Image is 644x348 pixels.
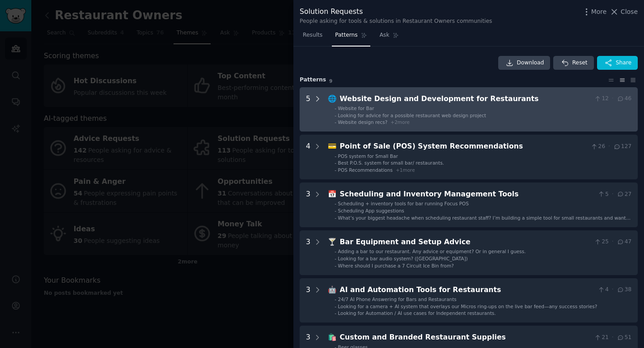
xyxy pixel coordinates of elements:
[590,143,605,151] span: 26
[340,284,594,296] div: AI and Automation Tools for Restaurants
[390,119,410,125] span: + 2 more
[612,95,614,103] span: ·
[335,112,336,119] div: -
[617,334,631,342] span: 51
[335,310,336,316] div: -
[306,237,310,269] div: 3
[300,17,492,25] div: People asking for tools & solutions in Restaurant Owners communities
[335,296,336,302] div: -
[608,143,610,151] span: ·
[335,105,336,111] div: -
[338,263,454,268] span: Where should I purchase a 7 Circuit Ice Bin from?
[338,160,444,166] span: Best P.O.S. system for small bar/ restaurants.
[335,153,336,159] div: -
[612,238,614,246] span: ·
[597,286,609,294] span: 4
[328,238,337,246] span: 🍸
[597,56,638,70] button: Share
[335,119,336,125] div: -
[594,95,609,103] span: 12
[377,28,402,47] a: Ask
[338,310,496,316] span: Looking for Automation / AI use cases for Independent restaurants.
[335,215,336,221] div: -
[338,208,404,213] span: Scheduling App suggestions
[300,76,326,84] span: Pattern s
[328,285,337,294] span: 🤖
[340,332,591,343] div: Custom and Branded Restaurant Supplies
[329,78,332,84] span: 9
[332,28,370,47] a: Patterns
[617,95,631,103] span: 46
[338,304,597,309] span: Looking for a camera + AI system that overlays our Micros ring-ups on the live bar feed—any succe...
[335,208,336,214] div: -
[617,286,631,294] span: 38
[617,191,631,199] span: 27
[340,93,591,105] div: Website Design and Development for Restaurants
[338,201,469,206] span: Scheduling + inventory tools for bar running Focus POS
[306,189,310,221] div: 3
[340,237,591,248] div: Bar Equipment and Setup Advice
[613,143,631,151] span: 127
[335,303,336,310] div: -
[338,106,374,111] span: Website for Bar
[328,333,337,341] span: 🛍️
[612,191,614,199] span: ·
[594,238,609,246] span: 25
[338,153,398,159] span: POS system for Small Bar
[572,59,587,67] span: Reset
[338,297,457,302] span: 24/7 AI Phone Answering for Bars and Restaurants
[338,256,468,261] span: Looking for a bar audio system? ([GEOGRAPHIC_DATA])
[582,7,607,17] button: More
[306,141,310,173] div: 4
[594,334,609,342] span: 21
[328,142,337,150] span: 💳
[610,7,638,17] button: Close
[338,167,393,173] span: POS Recommendations
[338,215,631,227] span: What’s your biggest headache when scheduling restaurant staff? I’m building a simple tool for sma...
[328,94,337,103] span: 🌐
[340,141,588,152] div: Point of Sale (POS) System Recommendations
[597,191,609,199] span: 5
[396,167,415,173] span: + 1 more
[612,334,614,342] span: ·
[335,248,336,255] div: -
[300,6,492,17] div: Solution Requests
[340,189,594,200] div: Scheduling and Inventory Management Tools
[335,160,336,166] div: -
[591,7,607,17] span: More
[553,56,593,70] button: Reset
[335,31,357,39] span: Patterns
[621,7,638,17] span: Close
[306,93,310,126] div: 5
[616,59,631,67] span: Share
[306,284,310,317] div: 3
[380,31,390,39] span: Ask
[335,167,336,173] div: -
[328,190,337,198] span: 📅
[612,286,614,294] span: ·
[517,59,544,67] span: Download
[303,31,322,39] span: Results
[335,255,336,262] div: -
[335,263,336,269] div: -
[498,56,551,70] a: Download
[335,200,336,207] div: -
[338,113,486,118] span: Looking for advice for a possible restaurant web design project
[338,119,388,125] span: Website design recs?
[300,28,326,47] a: Results
[338,249,526,254] span: Adding a bar to our restaurant. Any advice or equipment? Or in general I guess.
[617,238,631,246] span: 47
